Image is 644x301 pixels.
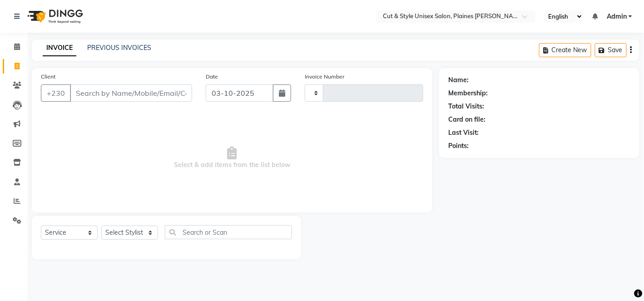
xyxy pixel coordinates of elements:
[448,89,488,98] div: Membership:
[87,44,151,52] a: PREVIOUS INVOICES
[448,75,469,85] div: Name:
[165,225,292,239] input: Search or Scan
[607,12,627,21] span: Admin
[448,115,485,124] div: Card on file:
[41,73,55,81] label: Client
[305,73,344,81] label: Invoice Number
[595,43,627,57] button: Save
[539,43,591,57] button: Create New
[41,113,423,203] span: Select & add items from the list below
[41,84,71,102] button: +230
[448,141,469,151] div: Points:
[70,84,192,102] input: Search by Name/Mobile/Email/Code
[206,73,218,81] label: Date
[448,128,479,138] div: Last Visit:
[43,40,76,56] a: INVOICE
[23,4,85,29] img: logo
[448,102,484,111] div: Total Visits:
